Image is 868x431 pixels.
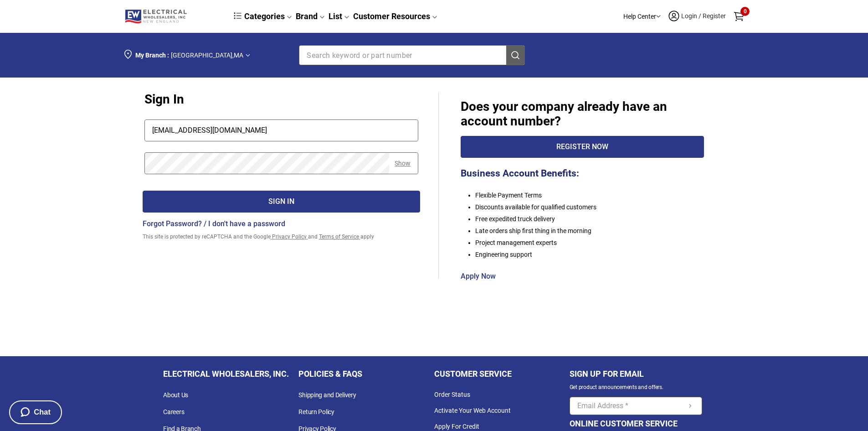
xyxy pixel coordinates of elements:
a: List [329,11,349,21]
p: POLICIES & FAQS [298,365,362,382]
input: Clear search fieldSearch Products [299,46,492,65]
a: Apply Now [461,272,496,280]
span: My Branch : [135,52,169,59]
a: About Us [163,387,298,404]
a: Logo [124,9,217,24]
span: [GEOGRAPHIC_DATA] , MA [171,52,243,59]
button: Search Products [506,46,524,65]
span: Login / Register [680,12,727,20]
div: Section row [496,5,744,28]
button: Register Now [461,136,704,158]
input: Email Address [145,120,418,141]
a: Terms of Service [319,234,360,240]
button: Newsletter Signup Submit [686,397,694,415]
span: Show [395,160,411,167]
label: This site is protected by reCAPTCHA and the Google and apply [143,234,374,240]
li: Project management experts [475,237,689,249]
div: Does your company already have an account number? [461,99,704,129]
button: Sign In [143,191,421,213]
input: Newsletter Signup Submit [570,397,683,415]
span: 0 [740,7,750,16]
a: Login / Register [668,10,727,24]
div: Register Now [461,141,703,153]
a: Brand [296,11,325,21]
p: Get product announcements and offers. [570,382,663,392]
p: SIGN UP FOR EMAIL [570,365,644,382]
a: Shipping and Delivery [298,387,434,404]
a: Forgot Password? / I don't have a password [143,219,285,228]
li: Discounts available for qualified customers [475,201,689,213]
div: Section row [124,40,539,71]
a: Customer Resources [353,11,437,21]
div: Help Center [623,5,661,28]
img: dcb64e45f5418a636573a8ace67a09fc.svg [234,12,241,19]
div: Sign In [143,92,421,107]
li: Late orders ship first thing in the morning [475,225,689,237]
img: Logo [124,9,190,24]
a: Return Policy [298,404,434,421]
button: Chat [9,400,62,424]
p: CUSTOMER SERVICE [434,365,512,382]
input: Show [145,153,390,174]
li: Flexible Payment Terms [475,189,689,201]
img: Arrow [246,54,250,57]
li: Free expedited truck delivery [475,213,689,225]
span: Chat [34,408,51,416]
p: ELECTRICAL WHOLESALERS, INC. [163,365,289,382]
div: Business Account Benefits: [461,168,631,179]
p: Activate Your Web Account [434,403,570,419]
div: Sign In [143,196,420,208]
div: Section row [124,40,744,71]
a: Careers [163,404,298,421]
li: Engineering support [475,249,689,260]
p: Help Center [623,12,656,21]
p: Order Status [434,387,570,403]
a: Categories [234,11,292,21]
div: Section row [570,365,702,415]
a: Privacy Policy [271,234,308,240]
